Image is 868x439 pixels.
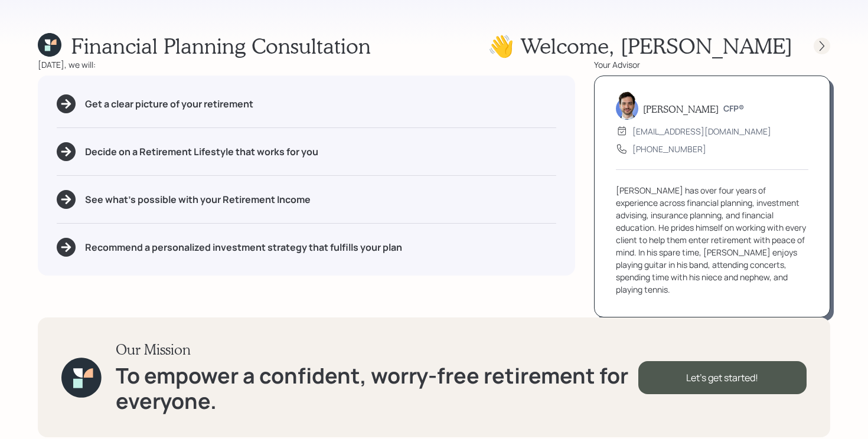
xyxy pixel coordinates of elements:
[85,194,311,205] h5: See what's possible with your Retirement Income
[71,33,371,58] h1: Financial Planning Consultation
[85,242,402,253] h5: Recommend a personalized investment strategy that fulfills your plan
[85,146,318,158] h5: Decide on a Retirement Lifestyle that works for you
[643,103,719,114] h5: [PERSON_NAME]
[638,361,807,394] div: Let's get started!
[488,33,792,58] h1: 👋 Welcome , [PERSON_NAME]
[116,363,638,414] h1: To empower a confident, worry-free retirement for everyone.
[38,58,575,71] div: [DATE], we will:
[632,143,706,155] div: [PHONE_NUMBER]
[723,104,744,114] h6: CFP®
[116,341,638,358] h3: Our Mission
[616,91,638,120] img: jonah-coleman-headshot.png
[85,99,253,110] h5: Get a clear picture of your retirement
[594,58,830,71] div: Your Advisor
[632,125,771,137] div: [EMAIL_ADDRESS][DOMAIN_NAME]
[616,184,808,296] div: [PERSON_NAME] has over four years of experience across financial planning, investment advising, i...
